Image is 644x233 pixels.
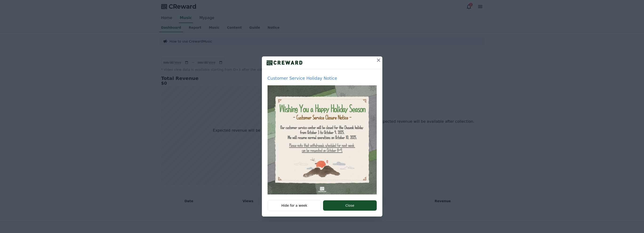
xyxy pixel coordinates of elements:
[323,200,376,211] button: Close
[268,75,377,194] a: Customer Service Holiday Notice
[262,59,307,66] img: logo
[268,85,377,194] img: popup thumbnail
[268,200,321,211] button: Hide for a week
[268,75,377,82] p: Customer Service Holiday Notice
